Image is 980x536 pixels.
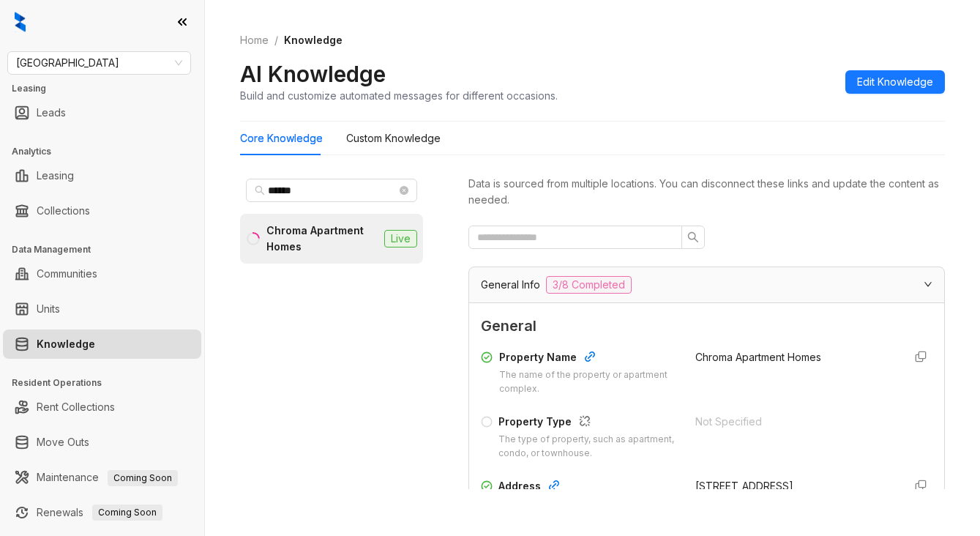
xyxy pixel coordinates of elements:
[240,60,386,88] h2: AI Knowledge
[3,428,201,457] li: Move Outs
[12,82,204,95] h3: Leasing
[284,34,343,46] span: Knowledge
[37,98,66,127] a: Leads
[274,32,278,48] li: /
[687,231,699,243] span: search
[37,161,74,190] a: Leasing
[37,330,95,359] a: Knowledge
[384,230,417,247] span: Live
[546,276,632,294] span: 3/8 Completed
[498,478,678,497] div: Address
[499,349,678,368] div: Property Name
[240,88,558,103] div: Build and customize automated messages for different occasions.
[92,505,162,521] span: Coming Soon
[845,70,945,94] button: Edit Knowledge
[498,433,678,461] div: The type of property, such as apartment, condo, or townhouse.
[499,368,678,396] div: The name of the property or apartment complex.
[3,161,201,190] li: Leasing
[924,280,932,289] span: expanded
[400,186,408,195] span: close-circle
[3,463,201,492] li: Maintenance
[266,223,378,255] div: Chroma Apartment Homes
[37,392,115,422] a: Rent Collections
[108,470,178,486] span: Coming Soon
[3,259,201,289] li: Communities
[255,185,265,196] span: search
[346,130,441,146] div: Custom Knowledge
[3,498,201,527] li: Renewals
[481,315,932,338] span: General
[37,294,60,324] a: Units
[37,259,97,289] a: Communities
[468,176,945,208] div: Data is sourced from multiple locations. You can disconnect these links and update the content as...
[695,414,892,430] div: Not Specified
[3,392,201,422] li: Rent Collections
[481,277,540,293] span: General Info
[3,294,201,324] li: Units
[498,414,678,433] div: Property Type
[695,478,892,494] div: [STREET_ADDRESS]
[12,145,204,158] h3: Analytics
[237,32,272,48] a: Home
[37,428,89,457] a: Move Outs
[16,52,182,74] span: Fairfield
[37,498,162,527] a: RenewalsComing Soon
[12,243,204,256] h3: Data Management
[37,196,90,226] a: Collections
[3,98,201,127] li: Leads
[15,12,26,32] img: logo
[3,330,201,359] li: Knowledge
[12,376,204,390] h3: Resident Operations
[695,351,821,363] span: Chroma Apartment Homes
[240,130,323,146] div: Core Knowledge
[3,196,201,226] li: Collections
[857,74,933,90] span: Edit Knowledge
[469,267,944,302] div: General Info3/8 Completed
